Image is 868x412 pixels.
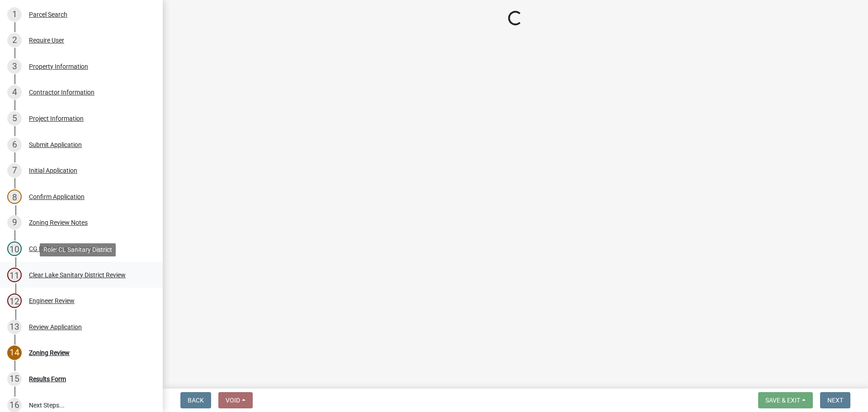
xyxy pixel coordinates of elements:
div: Confirm Application [29,194,85,200]
div: Project Information [29,115,84,122]
div: Zoning Review [29,350,70,356]
div: Review Application [29,324,82,330]
div: 12 [7,294,22,308]
div: Parcel Search [29,11,67,18]
div: Engineer Review [29,298,75,304]
div: Role: CL Sanitary District [40,243,116,256]
div: 11 [7,268,22,282]
span: Next [827,397,843,404]
button: Back [180,392,211,408]
div: 6 [7,137,22,152]
div: Require User [29,37,64,43]
span: Void [226,397,240,404]
div: 3 [7,59,22,74]
div: CG Public Health Review [29,246,97,252]
div: 9 [7,215,22,230]
div: 8 [7,189,22,204]
div: 10 [7,242,22,256]
div: Contractor Information [29,89,94,95]
div: Initial Application [29,167,77,174]
div: 5 [7,111,22,126]
div: Clear Lake Sanitary District Review [29,272,126,278]
button: Save & Exit [758,392,813,408]
div: 15 [7,372,22,386]
div: 4 [7,85,22,99]
div: Results Form [29,376,66,382]
button: Void [218,392,253,408]
span: Save & Exit [765,397,800,404]
div: Zoning Review Notes [29,219,88,226]
div: Property Information [29,63,88,70]
div: Submit Application [29,142,82,148]
div: 2 [7,33,22,47]
div: 7 [7,163,22,178]
div: 1 [7,7,22,22]
span: Back [188,397,204,404]
div: 14 [7,346,22,360]
div: 13 [7,320,22,334]
button: Next [820,392,850,408]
